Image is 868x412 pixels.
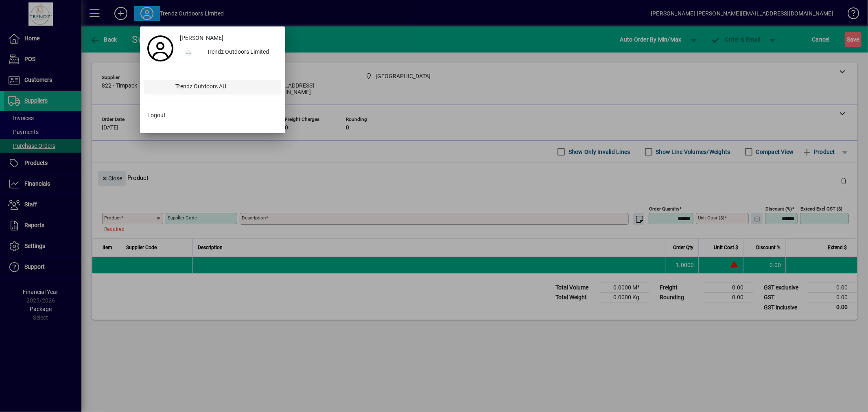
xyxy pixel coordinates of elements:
a: [PERSON_NAME] [177,31,281,45]
span: [PERSON_NAME] [180,34,223,42]
button: Trendz Outdoors Limited [177,45,281,60]
div: Trendz Outdoors AU [169,80,281,94]
button: Logout [144,108,281,123]
div: Trendz Outdoors Limited [200,45,281,60]
button: Trendz Outdoors AU [144,80,281,94]
span: Logout [147,111,166,120]
a: Profile [144,41,177,56]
